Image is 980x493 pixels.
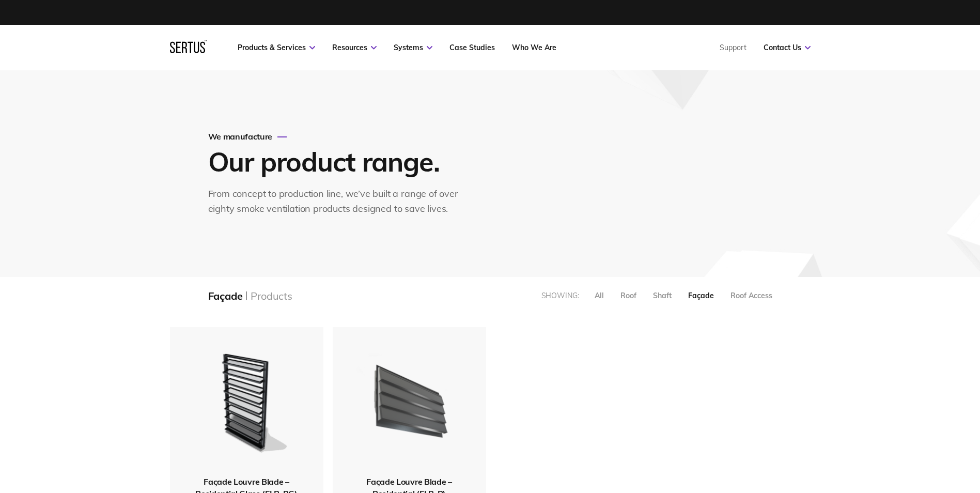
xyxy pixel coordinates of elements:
div: All [595,291,604,300]
div: Shaft [653,291,672,300]
a: Case Studies [449,43,495,52]
div: We manufacture [208,131,469,142]
div: Roof Access [730,291,772,300]
div: Façade [688,291,714,300]
h1: Our product range. [208,145,466,178]
a: Systems [394,43,432,52]
div: Showing: [541,291,579,300]
a: Resources [332,43,377,52]
a: Who We Are [512,43,556,52]
iframe: Chat Widget [794,373,980,493]
a: Support [720,43,746,52]
a: Contact Us [764,43,811,52]
div: From concept to production line, we’ve built a range of over eighty smoke ventilation products de... [208,187,469,217]
a: Products & Services [238,43,315,52]
div: Roof [620,291,636,300]
div: Façade [208,289,243,302]
div: Products [251,289,292,302]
